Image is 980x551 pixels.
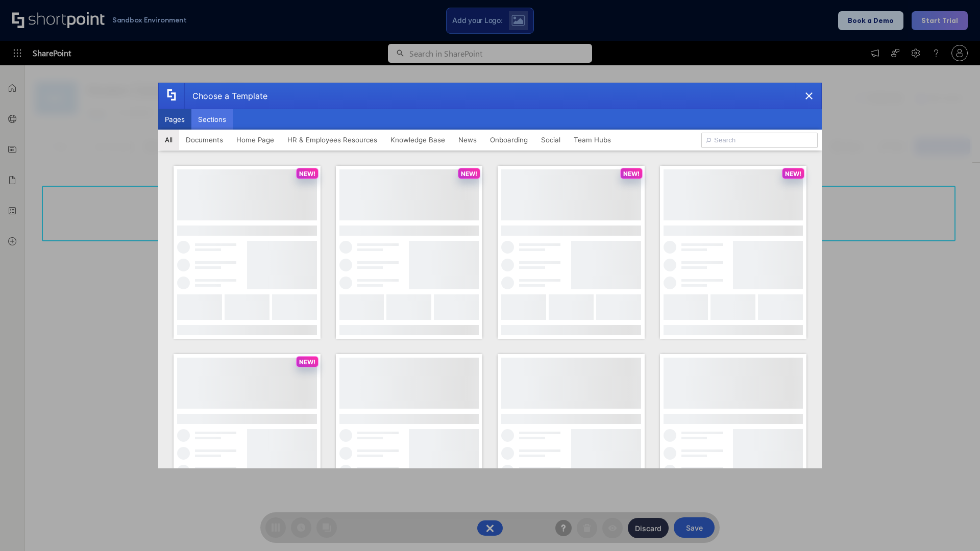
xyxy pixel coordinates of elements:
[191,109,233,130] button: Sections
[184,83,267,109] div: Choose a Template
[452,130,483,150] button: News
[299,170,315,178] p: NEW!
[299,358,315,366] p: NEW!
[461,170,477,178] p: NEW!
[785,170,801,178] p: NEW!
[158,83,822,468] div: template selector
[384,130,452,150] button: Knowledge Base
[701,133,818,148] input: Search
[281,130,384,150] button: HR & Employees Resources
[483,130,534,150] button: Onboarding
[567,130,618,150] button: Team Hubs
[230,130,281,150] button: Home Page
[158,130,179,150] button: All
[179,130,230,150] button: Documents
[623,170,640,178] p: NEW!
[158,109,191,130] button: Pages
[534,130,567,150] button: Social
[929,502,980,551] iframe: Chat Widget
